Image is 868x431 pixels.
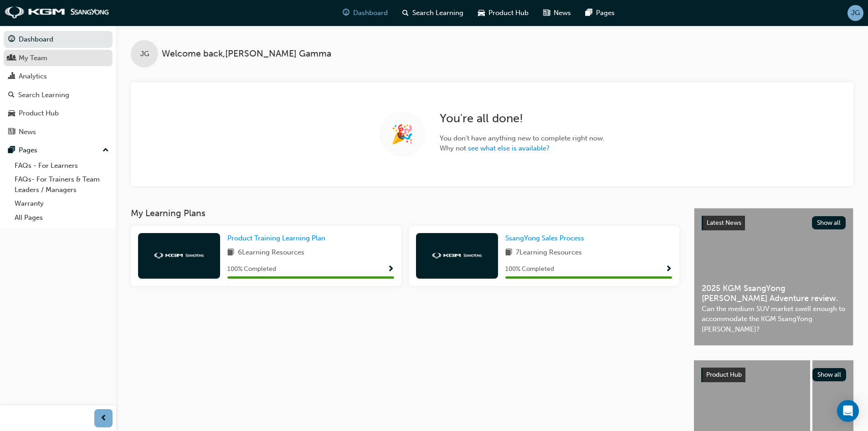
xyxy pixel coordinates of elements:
[11,211,113,225] a: All Pages
[665,264,672,275] button: Show Progress
[4,87,113,104] a: Search Learning
[103,145,109,156] span: up-icon
[505,264,554,275] span: 100 % Completed
[8,36,15,44] span: guage-icon
[19,127,36,137] div: News
[665,265,672,274] span: Show Progress
[8,73,15,81] span: chart-icon
[8,128,15,136] span: news-icon
[702,283,846,304] span: 2025 KGM SsangYong [PERSON_NAME] Adventure review.
[5,6,109,19] img: kgm
[488,8,529,18] span: Product Hub
[343,7,349,19] span: guage-icon
[391,129,414,140] span: 🎉
[837,400,859,422] div: Open Intercom Messenger
[432,253,482,259] img: kgm
[706,371,742,379] span: Product Hub
[4,31,113,48] a: Dashboard
[8,54,15,62] span: people-icon
[847,5,863,21] button: JG
[536,4,578,22] a: news-iconNews
[387,264,394,275] button: Show Progress
[412,8,463,18] span: Search Learning
[4,142,113,159] button: Pages
[4,124,113,140] a: News
[402,7,409,19] span: search-icon
[19,71,47,82] div: Analytics
[851,8,860,18] span: JG
[18,90,69,100] div: Search Learning
[707,219,741,227] span: Latest News
[8,109,15,118] span: car-icon
[440,143,605,154] span: Why not
[238,247,304,259] span: 6 Learning Resources
[4,68,113,85] a: Analytics
[19,108,59,119] div: Product Hub
[694,208,853,346] a: Latest NewsShow all2025 KGM SsangYong [PERSON_NAME] Adventure review.Can the medium SUV market sw...
[812,216,846,229] button: Show all
[543,7,550,19] span: news-icon
[478,7,485,19] span: car-icon
[505,234,584,242] span: SsangYong Sales Process
[4,50,113,67] a: My Team
[505,233,588,244] a: SsangYong Sales Process
[335,4,395,22] a: guage-iconDashboard
[4,29,113,142] button: DashboardMy TeamAnalyticsSearch LearningProduct HubNews
[154,253,204,259] img: kgm
[162,49,331,59] span: Welcome back , [PERSON_NAME] Gamma
[131,208,679,218] h3: My Learning Plans
[586,7,592,19] span: pages-icon
[227,264,276,275] span: 100 % Completed
[11,172,113,197] a: FAQs- For Trainers & Team Leaders / Managers
[227,247,234,259] span: book-icon
[440,111,605,126] h2: You're all done!
[505,247,512,259] span: book-icon
[702,216,846,230] a: Latest NewsShow all
[596,8,615,18] span: Pages
[140,49,149,59] span: JG
[387,265,394,274] span: Show Progress
[395,4,471,22] a: search-iconSearch Learning
[468,144,550,152] a: see what else is available?
[19,145,37,156] div: Pages
[4,105,113,122] a: Product Hub
[8,91,15,99] span: search-icon
[701,368,846,382] a: Product HubShow all
[11,197,113,211] a: Warranty
[227,233,329,244] a: Product Training Learning Plan
[578,4,622,22] a: pages-iconPages
[471,4,536,22] a: car-iconProduct Hub
[353,8,388,18] span: Dashboard
[227,234,325,242] span: Product Training Learning Plan
[11,159,113,173] a: FAQs - For Learners
[516,247,582,259] span: 7 Learning Resources
[812,368,847,381] button: Show all
[554,8,571,18] span: News
[702,304,846,335] span: Can the medium SUV market swell enough to accommodate the KGM SsangYong [PERSON_NAME]?
[19,53,47,63] div: My Team
[440,133,605,144] span: You don't have anything new to complete right now.
[100,413,107,424] span: prev-icon
[8,146,15,155] span: pages-icon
